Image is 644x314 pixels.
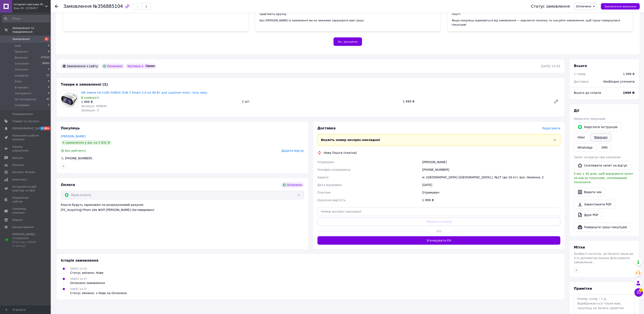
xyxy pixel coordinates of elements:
[41,56,49,60] span: 177213
[574,91,601,94] span: Всього до сплати
[2,15,50,22] input: Пошук
[12,232,39,248] span: [PERSON_NAME] та рахунки
[48,103,49,107] span: 1
[574,252,634,264] span: Особисті нотатки, які бачите лише ви. З їх допомогою можна фільтрувати замовлення
[15,86,29,89] span: В процесі
[70,291,127,295] div: Статус змінено: з Нове на Оплачено
[317,168,350,171] span: Телефон отримувача
[15,50,28,54] span: Прийняті
[15,97,36,101] span: На погодженні
[317,198,346,202] span: Оціночна вартість
[70,288,87,291] span: [DATE] 14:37
[601,77,637,86] div: Необхідно уточнити
[574,143,596,152] a: WhatsApp
[552,97,560,106] a: Редагувати
[421,173,561,181] div: м. [GEOGRAPHIC_DATA] ([GEOGRAPHIC_DATA].), №27 (до 10 кг): вул. Низинна, 2
[12,178,27,182] span: Аналітика
[574,245,585,249] span: Мітки
[70,271,103,275] div: Статус змінено: Нове
[101,64,124,69] div: Оплачено
[12,218,23,222] span: Маркет
[623,91,635,94] b: 1999 ₴
[334,37,362,46] button: Ок, зрозуміло
[40,127,44,130] span: 2
[531,4,570,8] div: Статус замовлення
[574,172,633,184] span: У вас є 30 днів, щоб відправити запит на відгук покупцеві, скопіювавши посилання.
[15,56,28,60] span: Виконані
[12,225,34,229] span: Налаштування
[12,163,24,167] span: Покупці
[61,203,304,212] div: Кошти будуть зараховані на розрахунковий рахунок
[542,127,560,130] span: Редагувати
[574,223,631,232] button: Повернути гроші покупцеві
[574,109,579,113] span: Дії
[46,74,49,78] span: 11
[81,100,239,104] div: 1 999 ₴
[12,145,39,153] span: Панель управління
[81,104,107,108] span: Артикул: 008641
[44,37,49,41] span: 1
[70,281,105,285] div: Оплачено замовлення
[48,50,49,54] span: 6
[574,123,621,131] button: Надіслати інструкцію
[623,72,635,76] div: 1 999 ₴
[601,3,640,10] button: Замовлення виконано
[61,140,112,145] div: 4 замовлення у вас на 5 832 ₴
[15,74,29,78] span: Instagram
[12,127,44,130] span: [DEMOGRAPHIC_DATA]
[70,267,87,270] span: [DATE] 14:35
[317,126,336,130] span: Доставка
[541,64,560,68] time: [DATE] 14:35
[15,103,29,107] span: Самовивіз
[12,26,51,34] span: Замовлення та повідомлення
[323,151,358,155] div: Нова Пошта (платна)
[81,91,207,94] a: УФ лампа UV+LED SUNUV SUN 3 Smart 2.0 на 48 Вт для сушіння гелю і гель лаку
[81,96,99,99] span: В наявності
[604,5,636,8] span: Замовлення виконано
[126,64,157,69] div: Куплено з
[70,277,87,280] span: [DATE] 14:37
[44,127,50,130] span: 99+
[260,18,436,23] div: Без [PERSON_NAME] в замовленні ми не зможемо зарахувати вам гроші
[63,4,92,9] span: Замовлення
[15,68,28,71] span: Оплачені
[598,143,611,152] button: SMS
[48,44,49,48] span: 0
[46,97,49,101] span: 41
[61,64,99,69] div: Замовлення з сайту
[42,62,49,66] span: 39203
[281,182,304,187] div: Оплачено
[12,185,39,192] span: Інструменти веб-майстра та SEO
[61,258,98,262] span: Історія замовлення
[12,240,39,248] div: Prom мікс 20000 (3 місяці)
[574,210,602,219] a: Друк PDF
[146,65,155,67] img: prom
[321,138,380,142] span: Вкажіть номер експрес-накладної
[12,156,23,160] span: Відгуки
[61,183,75,187] span: Оплата
[65,156,93,160] div: [PHONE_NUMBER]
[12,112,33,116] span: Повідомлення
[12,37,30,41] span: Замовлення
[421,158,561,166] div: [PERSON_NAME]
[48,91,49,95] span: 6
[317,183,342,187] span: Дата відправки
[317,176,329,179] span: Адреса
[452,18,628,27] div: Якщо покупець відмовиться від замовлення — відкличте посилку та скасуйте замовлення, щоб гроші по...
[421,166,561,173] div: [PHONE_NUMBER]
[81,109,99,112] span: Залишок: 3
[12,119,39,123] span: Товари та послуги
[574,117,605,120] span: Написати покупцеві
[12,196,39,203] span: Управління сайтом
[574,161,631,170] button: Скопіювати запит на відгук
[317,191,331,194] span: Платник
[634,288,643,297] button: Чат з покупцем1
[639,288,643,292] span: 1
[14,6,51,10] div: Ваш ID: 2330457
[317,236,561,245] button: Згенерувати ЕН
[48,86,49,89] span: 0
[61,91,78,107] img: УФ лампа UV+LED SUNUV SUN 3 Smart 2.0 на 48 Вт для сушіння гелю і гель лаку
[48,68,49,71] span: 5
[12,207,39,214] span: Гаманець компанії
[338,40,358,43] span: Ок, зрозуміло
